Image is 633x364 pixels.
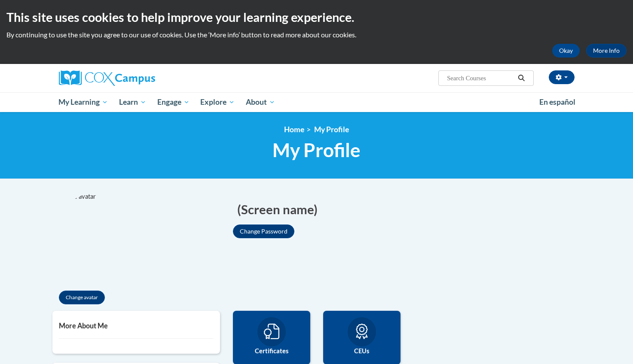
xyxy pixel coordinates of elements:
a: En español [534,93,581,111]
button: Change avatar [59,291,105,304]
img: profile avatar [52,192,147,286]
span: About [246,97,275,107]
span: My Profile [314,125,349,134]
a: More Info [586,44,627,58]
label: Certificates [239,346,304,356]
div: Click to change the profile picture [52,192,147,286]
button: Search [515,73,528,83]
h2: This site uses cookies to help improve your learning experience. [6,9,627,26]
button: Okay [552,44,580,58]
span: En español [539,97,575,106]
a: Learn [113,92,152,112]
img: Cox Campus [59,70,155,86]
button: Change Password [233,224,294,238]
a: Engage [152,92,195,112]
a: Home [284,125,304,134]
span: My Profile [272,139,361,161]
a: About [240,92,281,112]
div: Main menu [46,92,587,112]
span: Explore [200,97,235,107]
span: (Screen name) [237,200,318,218]
label: CEUs [330,346,394,356]
a: Explore [195,92,240,112]
a: My Learning [53,92,114,112]
h5: More About Me [59,322,214,330]
span: My Learning [58,97,108,107]
button: Account Settings [549,70,575,84]
input: Search Courses [446,73,515,83]
span: Engage [157,97,190,107]
p: By continuing to use the site you agree to our use of cookies. Use the ‘More info’ button to read... [6,30,627,39]
span: Learn [119,97,146,107]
